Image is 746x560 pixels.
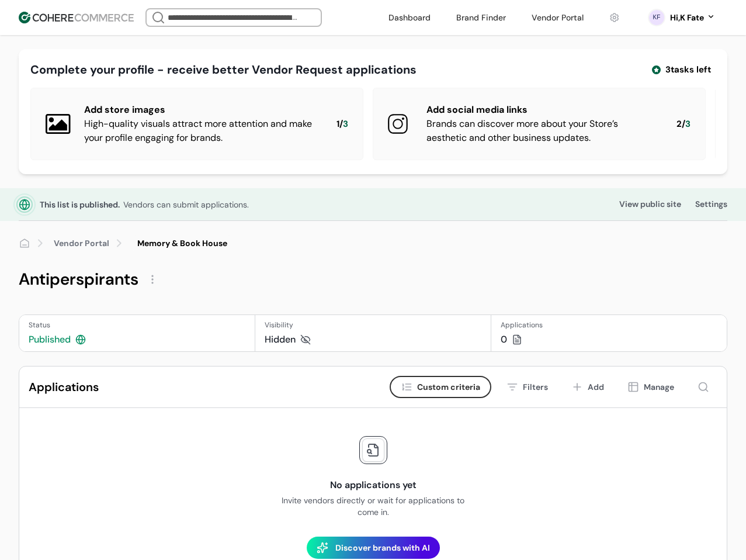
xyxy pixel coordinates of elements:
span: 1 [336,117,339,131]
p: Vendors can submit applications. [123,199,249,210]
span: / [339,117,343,131]
div: Complete your profile - receive better Vendor Request applications [30,61,417,78]
span: 3 [343,117,348,131]
div: Add store images [84,103,318,117]
div: Visibility [265,320,481,330]
div: Hi, K Fate [670,12,704,24]
div: Add social media links [426,103,658,117]
button: Custom criteria [390,376,491,398]
div: High-quality visuals attract more attention and make your profile engaging for brands. [84,117,318,145]
svg: 0 percent [648,9,665,26]
div: Antiperspirants [19,270,138,289]
div: View public site [619,198,681,210]
button: Discover brands with AI [307,537,440,559]
span: 3 tasks left [665,63,711,77]
div: Published [29,333,71,347]
div: Settings [695,198,727,210]
p: This list is published. [40,199,120,210]
div: Applications [501,320,717,330]
div: Filters [523,381,548,393]
button: Manage [619,376,682,398]
img: Cohere Logo [19,12,134,23]
a: Vendor Portal [54,237,109,250]
div: 0 [501,333,507,347]
button: Filters [498,376,556,398]
div: Add [588,381,604,393]
span: 2 [676,117,682,131]
span: / [682,117,685,131]
h3: No applications yet [330,478,417,492]
div: Applications [29,378,99,396]
span: 3 [685,117,691,131]
div: Brands can discover more about your Store’s aesthetic and other business updates. [426,117,658,145]
button: Add [563,376,612,398]
div: Manage [644,381,674,393]
nav: breadcrumb [19,235,727,251]
button: Hi,K Fate [670,12,716,24]
div: Memory & Book House [137,237,227,250]
div: Status [29,320,245,330]
span: Custom criteria [417,381,480,393]
p: Invite vendors directly or wait for applications to come in. [270,495,476,518]
div: Hidden [265,333,296,347]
